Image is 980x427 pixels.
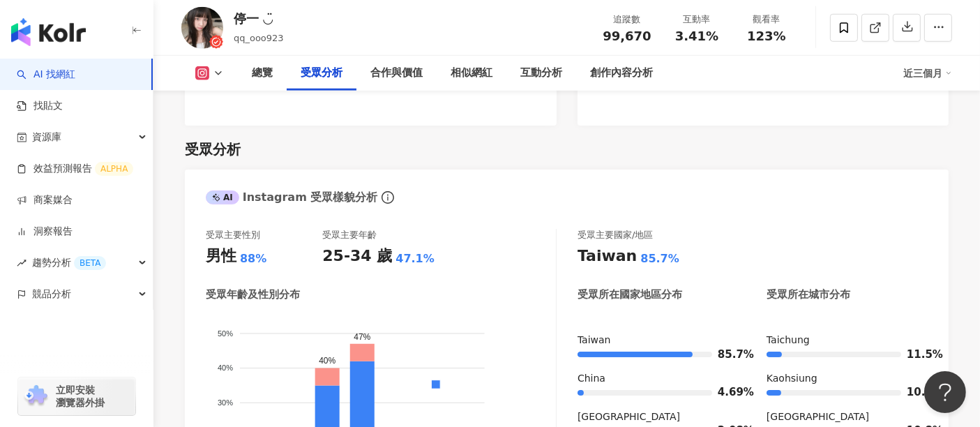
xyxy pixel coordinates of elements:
span: 競品分析 [32,278,71,310]
span: rise [17,258,27,268]
span: qq_ooo923 [234,33,284,43]
div: Taiwan [578,246,637,267]
span: 3.41% [675,29,718,43]
img: logo [11,18,86,46]
div: 男性 [206,246,236,267]
div: 近三個月 [903,62,952,84]
div: Taiwan [578,334,739,347]
a: 找貼文 [17,99,63,113]
div: AI [206,190,239,204]
div: 互動率 [670,13,723,27]
a: 效益預測報告ALPHA [17,162,133,176]
div: 受眾所在國家地區分布 [578,287,682,302]
div: 受眾所在城市分布 [767,287,850,302]
div: China [578,372,739,386]
div: 受眾分析 [301,65,342,82]
div: 88% [240,251,266,267]
div: Kaohsiung [767,372,928,386]
div: 85.7% [640,251,679,267]
div: [GEOGRAPHIC_DATA] [578,410,739,424]
tspan: 40% [218,364,233,373]
div: 受眾分析 [185,140,241,159]
span: 99,670 [603,29,651,43]
span: 11.5% [907,350,928,360]
div: 追蹤數 [601,13,654,27]
div: 觀看率 [740,13,793,27]
div: 相似網紅 [451,65,492,82]
div: Taichung [767,334,928,347]
div: BETA [74,256,106,270]
div: 創作內容分析 [590,65,653,82]
div: 互動分析 [520,65,562,82]
a: 商案媒合 [17,193,73,207]
span: 資源庫 [32,121,61,153]
div: 受眾主要性別 [206,229,260,241]
span: 123% [747,29,786,43]
img: chrome extension [22,385,50,407]
span: 85.7% [718,350,739,360]
a: 洞察報告 [17,225,73,239]
div: 受眾主要國家/地區 [578,229,653,241]
div: 停一 ◡̈ [234,10,284,27]
tspan: 30% [218,398,233,407]
span: 4.69% [718,387,739,398]
div: Instagram 受眾樣貌分析 [206,190,377,205]
span: 立即安裝 瀏覽器外掛 [56,384,105,409]
img: KOL Avatar [181,7,223,49]
div: 受眾主要年齡 [322,229,377,241]
div: 合作與價值 [370,65,423,82]
div: 總覽 [252,65,273,82]
iframe: Help Scout Beacon - Open [924,371,966,413]
a: searchAI 找網紅 [17,68,75,82]
div: 47.1% [395,251,435,267]
div: 受眾年齡及性別分布 [206,287,300,302]
span: 10.8% [907,387,928,398]
div: 25-34 歲 [322,246,392,267]
tspan: 50% [218,329,233,338]
a: chrome extension立即安裝 瀏覽器外掛 [18,377,135,415]
div: [GEOGRAPHIC_DATA] [767,410,928,424]
span: 趨勢分析 [32,247,106,278]
span: info-circle [379,189,396,206]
